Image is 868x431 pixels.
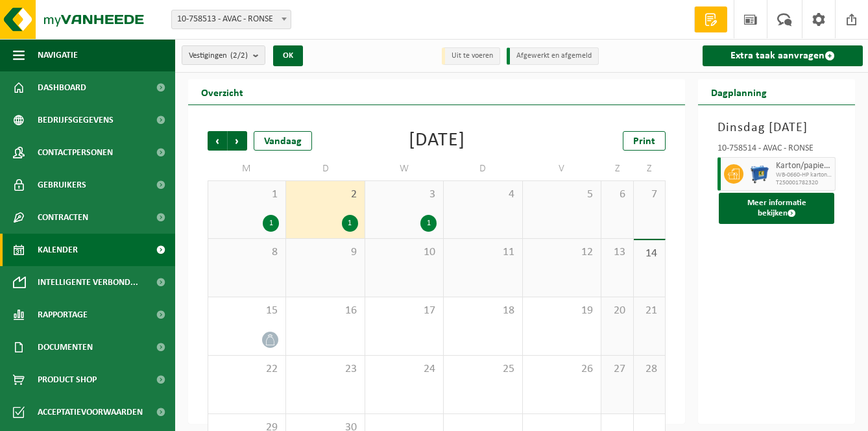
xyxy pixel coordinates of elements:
td: D [444,157,522,180]
span: 11 [450,245,515,260]
td: Z [634,157,666,180]
span: Bedrijfsgegevens [38,104,114,136]
div: 1 [420,215,437,232]
td: W [365,157,444,180]
span: 14 [640,247,658,261]
span: 7 [640,188,658,202]
span: 19 [529,304,594,318]
li: Afgewerkt en afgemeld [507,47,599,65]
a: Print [623,131,666,151]
span: 27 [608,362,626,376]
span: 10-758513 - AVAC - RONSE [172,10,291,29]
span: 8 [215,245,279,260]
span: 10-758513 - AVAC - RONSE [171,10,291,29]
span: Intelligente verbond... [38,266,138,299]
span: Gebruikers [38,169,86,201]
span: Contactpersonen [38,136,113,169]
span: 28 [640,362,658,376]
span: Contracten [38,201,88,234]
span: 5 [529,188,594,202]
span: 22 [215,362,279,376]
span: 24 [372,362,437,376]
span: 9 [293,245,357,260]
h2: Overzicht [188,79,256,105]
span: Vorige [208,131,227,151]
span: 17 [372,304,437,318]
span: 6 [608,188,626,202]
span: Rapportage [38,299,88,331]
button: OK [273,45,303,66]
span: Documenten [38,331,93,363]
count: (2/2) [230,51,248,60]
span: WB-0660-HP karton/papier, los (bedrijven) [776,171,832,179]
a: Extra taak aanvragen [703,45,863,66]
button: Vestigingen(2/2) [182,45,265,65]
span: Print [633,136,655,147]
span: 26 [529,362,594,376]
button: Meer informatie bekijken [719,193,834,224]
div: 10-758514 - AVAC - RONSE [717,144,836,157]
span: 1 [215,188,279,202]
span: Vestigingen [189,46,248,66]
span: 25 [450,362,515,376]
li: Uit te voeren [442,47,500,65]
span: 3 [372,188,437,202]
td: Z [601,157,633,180]
td: M [208,157,286,180]
span: 4 [450,188,515,202]
span: 2 [293,188,357,202]
span: 21 [640,304,658,318]
span: 18 [450,304,515,318]
span: Volgende [228,131,247,151]
span: Acceptatievoorwaarden [38,396,143,428]
span: 13 [608,245,626,260]
span: Product Shop [38,363,97,396]
h2: Dagplanning [698,79,780,105]
td: D [286,157,365,180]
span: 12 [529,245,594,260]
img: WB-0660-HPE-BE-01 [750,164,769,184]
span: 20 [608,304,626,318]
div: [DATE] [409,131,465,151]
h3: Dinsdag [DATE] [717,118,836,138]
span: 23 [293,362,357,376]
span: Kalender [38,234,78,266]
td: V [523,157,601,180]
span: Navigatie [38,39,78,71]
div: 1 [342,215,358,232]
span: T250001782320 [776,179,832,187]
span: Dashboard [38,71,86,104]
span: 16 [293,304,357,318]
span: Karton/papier, los (bedrijven) [776,161,832,171]
div: 1 [263,215,279,232]
div: Vandaag [254,131,312,151]
span: 15 [215,304,279,318]
span: 10 [372,245,437,260]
